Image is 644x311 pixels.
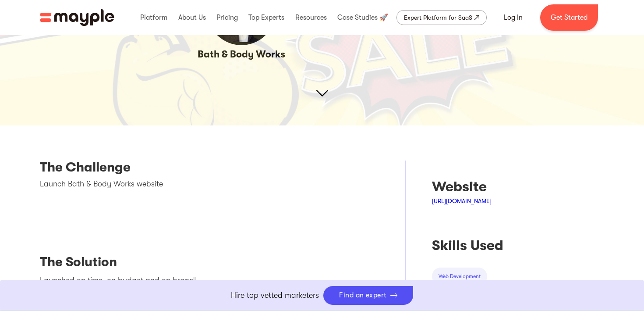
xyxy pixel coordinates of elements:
[214,4,240,32] div: Pricing
[40,275,379,286] p: Launched on time, on budget and on brand!
[40,161,379,178] h3: The Challenge
[293,4,329,32] div: Resources
[540,4,598,31] a: Get Started
[40,9,114,26] img: Mayple logo
[432,178,503,196] div: Website
[432,197,492,204] a: [URL][DOMAIN_NAME]
[40,254,379,275] h4: The Solution
[396,10,487,25] a: Expert Platform for SaaS
[176,4,208,32] div: About Us
[231,290,319,301] p: Hire top vetted marketers
[404,12,472,23] div: Expert Platform for SaaS
[246,4,287,32] div: Top Experts
[439,272,481,281] div: web development
[339,291,387,300] div: Find an expert
[493,7,533,28] a: Log In
[40,178,379,190] p: Launch Bath & Body Works website
[432,237,503,254] div: Skills Used
[40,9,114,26] a: home
[138,4,170,32] div: Platform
